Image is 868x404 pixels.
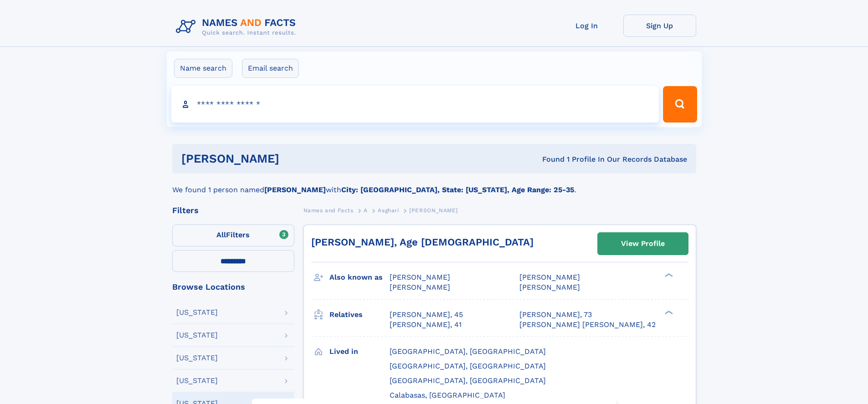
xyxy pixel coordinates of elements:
[171,86,659,123] input: search input
[390,362,546,370] span: [GEOGRAPHIC_DATA], [GEOGRAPHIC_DATA]
[176,309,218,316] div: [US_STATE]
[598,233,688,255] a: View Profile
[181,153,411,164] h1: [PERSON_NAME]
[172,206,294,215] div: Filters
[329,307,390,322] h3: Relatives
[172,225,294,246] label: Filters
[311,236,534,248] a: [PERSON_NAME], Age [DEMOGRAPHIC_DATA]
[176,354,218,362] div: [US_STATE]
[519,310,592,320] a: [PERSON_NAME], 73
[329,344,390,359] h3: Lived in
[172,283,294,291] div: Browse Locations
[390,273,450,281] span: [PERSON_NAME]
[174,59,232,78] label: Name search
[216,230,226,239] span: All
[242,59,299,78] label: Email search
[663,86,697,123] button: Search Button
[663,272,673,278] div: ❯
[172,15,303,39] img: Logo Names and Facts
[411,154,687,164] div: Found 1 Profile In Our Records Database
[390,376,546,385] span: [GEOGRAPHIC_DATA], [GEOGRAPHIC_DATA]
[390,310,463,320] a: [PERSON_NAME], 45
[176,332,218,339] div: [US_STATE]
[364,207,368,214] span: A
[621,233,665,254] div: View Profile
[519,283,580,291] span: [PERSON_NAME]
[550,15,623,37] a: Log In
[264,185,326,194] b: [PERSON_NAME]
[390,347,546,356] span: [GEOGRAPHIC_DATA], [GEOGRAPHIC_DATA]
[341,185,574,194] b: City: [GEOGRAPHIC_DATA], State: [US_STATE], Age Range: 25-35
[378,205,399,216] a: Asghari
[409,207,458,214] span: [PERSON_NAME]
[390,320,462,330] a: [PERSON_NAME], 41
[329,270,390,285] h3: Also known as
[519,273,580,281] span: [PERSON_NAME]
[390,391,505,399] span: Calabasas, [GEOGRAPHIC_DATA]
[663,309,673,315] div: ❯
[519,320,656,330] a: [PERSON_NAME] [PERSON_NAME], 42
[176,377,218,384] div: [US_STATE]
[364,205,368,216] a: A
[378,207,399,214] span: Asghari
[303,205,354,216] a: Names and Facts
[390,283,450,291] span: [PERSON_NAME]
[172,174,696,195] div: We found 1 person named with .
[623,15,696,37] a: Sign Up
